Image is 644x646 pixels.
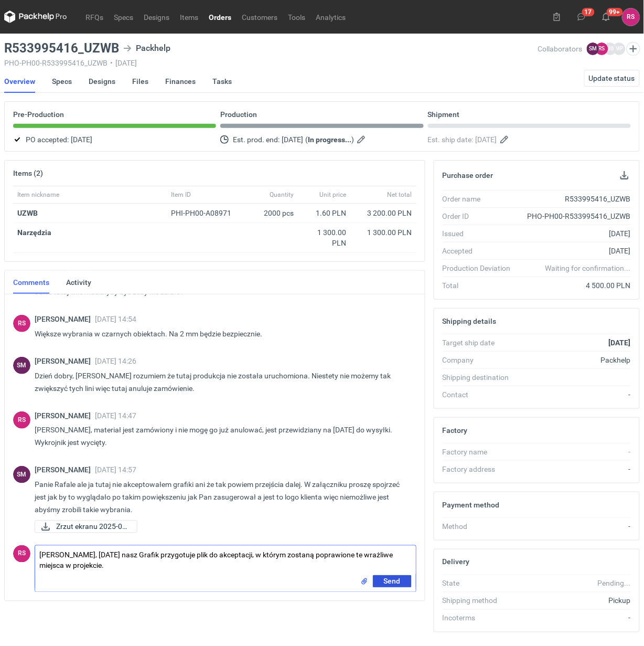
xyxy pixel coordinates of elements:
div: - [518,613,631,623]
a: Analytics [310,10,351,23]
div: Pickup [518,596,631,606]
button: RS [622,8,640,26]
a: Customers [237,10,283,23]
span: Net total [388,190,412,199]
div: - [518,521,631,532]
div: - [518,447,631,457]
div: R533995416_UZWB [518,194,631,204]
em: Pending... [598,579,631,588]
figcaption: JB [604,43,617,55]
figcaption: RS [13,315,30,332]
figcaption: SM [13,357,30,374]
p: Pre-Production [13,110,64,119]
a: Orders [203,10,237,23]
span: Quantity [270,190,294,199]
div: Total [443,280,518,291]
div: Shipping method [443,596,518,606]
figcaption: SM [13,466,30,483]
em: ) [351,135,354,144]
span: [DATE] 14:54 [95,315,136,323]
div: Sebastian Markut [13,466,30,483]
span: Zrzut ekranu 2025-09... [56,521,128,533]
div: Zrzut ekranu 2025-09-4 o 10.27.57.png [35,521,137,533]
button: Update status [584,70,640,87]
span: [DATE] [71,133,92,146]
textarea: [PERSON_NAME], [DATE] nasz Grafik przygotuje plik do akceptacji, w którym zostaną poprawione te w... [35,546,416,575]
span: [DATE] [282,133,303,146]
a: Items [175,10,203,23]
h3: R533995416_UZWB [4,42,119,55]
strong: Narzędzia [17,228,51,237]
p: Dzień dobry, [PERSON_NAME] rozumiem że tutaj produkcja nie została uruchomiona. Niestety nie może... [35,369,408,395]
span: [DATE] 14:57 [95,466,136,474]
div: Contact [443,389,518,400]
div: Company [443,355,518,365]
h2: Factory [443,426,468,435]
div: PO accepted: [13,133,216,146]
button: 17 [573,8,590,25]
figcaption: RS [13,411,30,429]
button: Edit estimated shipping date [499,133,512,146]
div: Method [443,521,518,532]
div: Rafał Stani [13,545,30,563]
span: Collaborators [538,45,583,53]
div: 4 500.00 PLN [518,280,631,291]
div: Incoterms [443,613,518,623]
div: Packhelp [518,355,631,365]
a: Activity [66,271,91,294]
p: Panie Rafale ale ja tutaj nie akceptowałem grafiki ani że tak powiem przejścia dalej. W załącznik... [35,479,408,516]
a: Tools [283,10,310,23]
button: Edit collaborators [627,42,640,56]
a: Specs [52,70,72,93]
p: Większe wybrania w czarnych obiektach. Na 2 mm będzie bezpiecznie. [35,327,408,340]
strong: In progress... [308,135,351,144]
button: Download PO [618,169,631,182]
figcaption: RS [13,545,30,563]
div: Rafał Stani [13,411,30,429]
div: Packhelp [123,42,170,55]
span: Item ID [171,190,191,199]
span: Send [384,578,401,585]
strong: [DATE] [609,338,631,347]
div: Factory address [443,464,518,474]
figcaption: RS [596,43,608,55]
div: Sebastian Markut [13,357,30,374]
span: [DATE] 14:26 [95,357,136,365]
p: Shipment [428,110,460,119]
div: Est. prod. end: [220,133,423,146]
svg: Packhelp Pro [4,10,67,23]
div: 1 300.00 PLN [355,227,412,238]
div: Accepted [443,246,518,256]
div: Rafał Stani [622,8,640,26]
a: Designs [138,10,175,23]
figcaption: MP [613,43,626,55]
h2: Items (2) [13,169,43,177]
h2: Purchase order [443,171,493,179]
span: [PERSON_NAME] [35,466,95,474]
div: - [518,389,631,400]
h2: Shipping details [443,317,497,325]
a: Overview [4,70,35,93]
a: RFQs [80,10,109,23]
span: Update status [589,75,635,82]
div: PHO-PH00-R533995416_UZWB [DATE] [4,59,538,67]
div: 3 200.00 PLN [355,208,412,218]
span: [PERSON_NAME] [35,357,95,365]
a: Files [132,70,148,93]
h2: Delivery [443,558,470,566]
div: State [443,578,518,589]
span: [DATE] [476,133,497,146]
div: - [518,464,631,474]
h2: Payment method [443,501,500,509]
div: Target ship date [443,337,518,348]
div: Rafał Stani [13,315,30,332]
button: 99+ [598,8,615,25]
a: Comments [13,271,49,294]
div: Order ID [443,211,518,221]
p: [PERSON_NAME], materiał jest zamówiony i nie mogę go już anulować, jest przewidziany na [DATE] do... [35,424,408,449]
div: Shipping destination [443,372,518,383]
div: Order name [443,194,518,204]
span: • [110,59,113,67]
a: Zrzut ekranu 2025-09... [35,521,137,533]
